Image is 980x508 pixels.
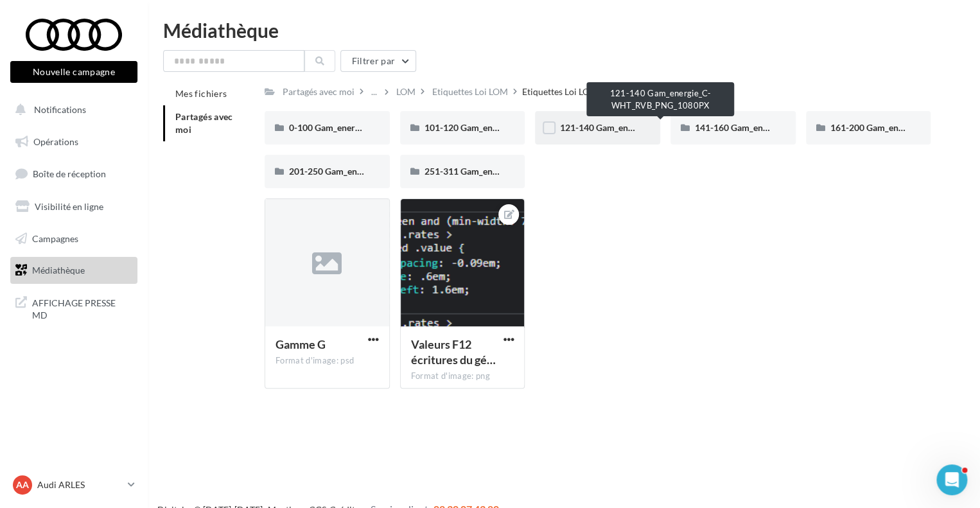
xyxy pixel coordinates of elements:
[283,85,354,98] div: Partagés avec moi
[369,83,380,101] div: ...
[175,88,227,99] span: Mes fichiers
[396,85,416,98] div: LOM
[35,201,103,212] span: Visibilité en ligne
[586,82,734,116] div: 121-140 Gam_energie_C-WHT_RVB_PNG_1080PX
[411,337,496,367] span: Valeurs F12 écritures du générateur étiquettes CO2
[32,232,78,243] span: Campagnes
[16,478,29,491] span: AA
[424,166,629,177] span: 251-311 Gam_energie_G-WHT_RVB_PNG_1080PX
[424,122,629,133] span: 101-120 Gam_energie_B-WHT_RVB_PNG_1080PX
[8,128,140,155] a: Opérations
[936,464,967,495] iframe: Intercom live chat
[695,122,900,133] span: 141-160 Gam_energie_D-WHT_RVB_PNG_1080PX
[33,168,106,179] span: Boîte de réception
[33,136,78,147] span: Opérations
[34,104,86,115] span: Notifications
[559,122,763,133] span: 121-140 Gam_energie_C-WHT_RVB_PNG_1080PX
[8,160,140,188] a: Boîte de réception
[340,50,416,72] button: Filtrer par
[163,21,965,40] div: Médiathèque
[289,122,484,133] span: 0-100 Gam_energie_A-WHT_RVB_PNG_1080PX
[8,257,140,284] a: Médiathèque
[32,265,85,276] span: Médiathèque
[32,294,132,322] span: AFFICHAGE PRESSE MD
[8,225,140,252] a: Campagnes
[10,61,137,83] button: Nouvelle campagne
[276,355,379,367] div: Format d'image: psd
[276,337,326,351] span: Gamme G
[175,111,233,135] span: Partagés avec moi
[8,289,140,327] a: AFFICHAGE PRESSE MD
[432,85,508,98] div: Etiquettes Loi LOM
[8,193,140,220] a: Visibilité en ligne
[289,166,493,177] span: 201-250 Gam_energie_F-WHT_RVB_PNG_1080PX
[37,478,123,491] p: Audi ARLES
[522,85,598,98] div: Etiquettes Loi LOM
[411,371,514,382] div: Format d'image: png
[8,96,135,123] button: Notifications
[10,473,137,497] a: AA Audi ARLES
